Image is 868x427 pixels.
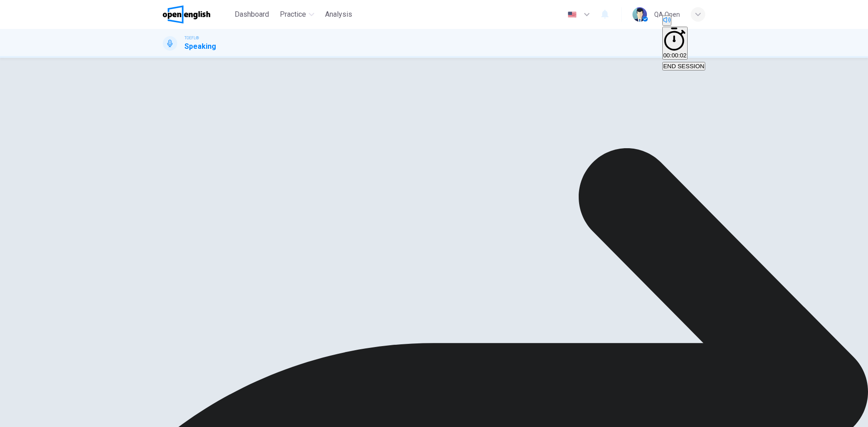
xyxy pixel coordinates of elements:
div: Mute [662,15,705,27]
span: Dashboard [235,9,269,20]
span: TOEFL® [184,35,199,41]
button: 00:00:02 [662,27,688,60]
span: 00:00:02 [663,52,687,59]
button: Analysis [321,6,356,23]
div: QA Open [654,9,680,20]
img: en [566,11,578,18]
div: Hide [662,27,705,61]
img: OpenEnglish logo [163,5,210,23]
a: OpenEnglish logo [163,5,231,23]
button: Practice [276,6,318,23]
img: Profile picture [632,7,647,22]
button: Dashboard [231,6,273,23]
button: END SESSION [662,62,705,70]
span: Analysis [325,9,352,20]
span: Practice [280,9,306,20]
h1: Speaking [184,41,216,52]
span: END SESSION [663,63,704,70]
